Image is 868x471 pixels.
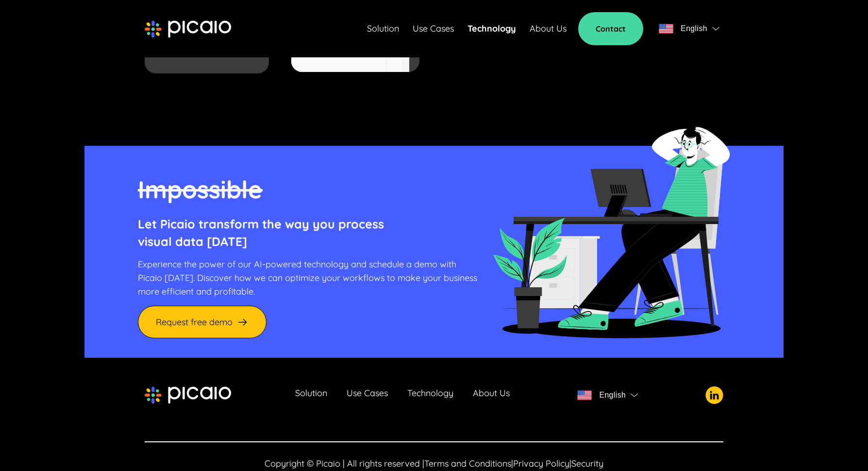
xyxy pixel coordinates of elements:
[265,458,424,469] span: Copyright © Picaio | All rights reserved |
[367,22,399,35] a: Solution
[712,27,719,31] img: flag
[145,386,231,404] img: picaio-logo
[424,458,511,469] a: Terms and Conditions
[138,258,477,298] p: Experience the power of our AI-powered technology and schedule a demo with Picaio [DATE]. Discove...
[347,388,388,402] a: Use Cases
[705,386,723,404] img: picaio-socal-logo
[138,215,477,250] p: Let Picaio transform the way you process visual data [DATE]
[138,306,267,338] a: Request free demo
[295,388,327,402] a: Solution
[413,22,454,35] a: Use Cases
[631,393,638,397] img: flag
[511,458,513,469] span: |
[473,388,510,402] a: About Us
[530,22,567,35] a: About Us
[571,458,603,469] a: Security
[599,388,626,402] span: English
[681,22,707,35] span: English
[407,388,453,402] a: Technology
[577,390,592,400] img: flag
[659,24,673,34] img: flag
[573,385,642,405] button: flagEnglishflag
[569,458,571,469] span: |
[145,20,231,38] img: picaio-logo
[236,316,249,328] img: arrow-right
[492,112,730,338] img: cta-desktop-img
[578,12,643,45] a: Contact
[513,458,569,469] a: Privacy Policy
[655,19,723,38] button: flagEnglishflag
[138,174,263,205] del: Impossible
[467,22,516,35] a: Technology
